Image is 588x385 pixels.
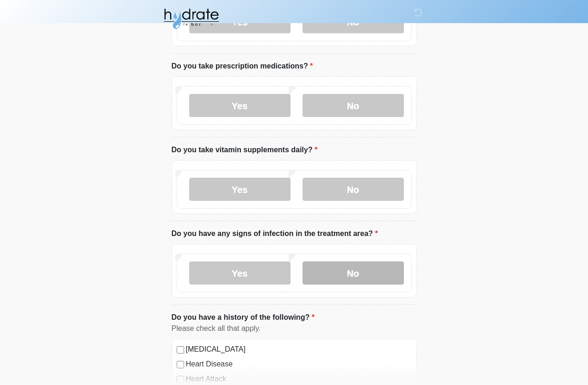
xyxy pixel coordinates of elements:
label: Do you have a history of the following? [172,312,315,323]
img: Hydrate IV Bar - Fort Collins Logo [162,7,220,30]
input: [MEDICAL_DATA] [177,346,184,354]
input: Heart Attack [177,376,184,383]
div: Please check all that apply. [172,323,417,334]
label: No [303,178,404,201]
label: Yes [189,178,291,201]
label: Do you have any signs of infection in the treatment area? [172,228,378,239]
label: Heart Attack [186,373,412,385]
label: No [303,261,404,285]
label: Do you take prescription medications? [172,61,313,72]
label: Yes [189,261,291,285]
label: Do you take vitamin supplements daily? [172,144,318,155]
input: Heart Disease [177,361,184,368]
label: Heart Disease [186,359,412,370]
label: Yes [189,94,291,117]
label: [MEDICAL_DATA] [186,344,412,355]
label: No [303,94,404,117]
